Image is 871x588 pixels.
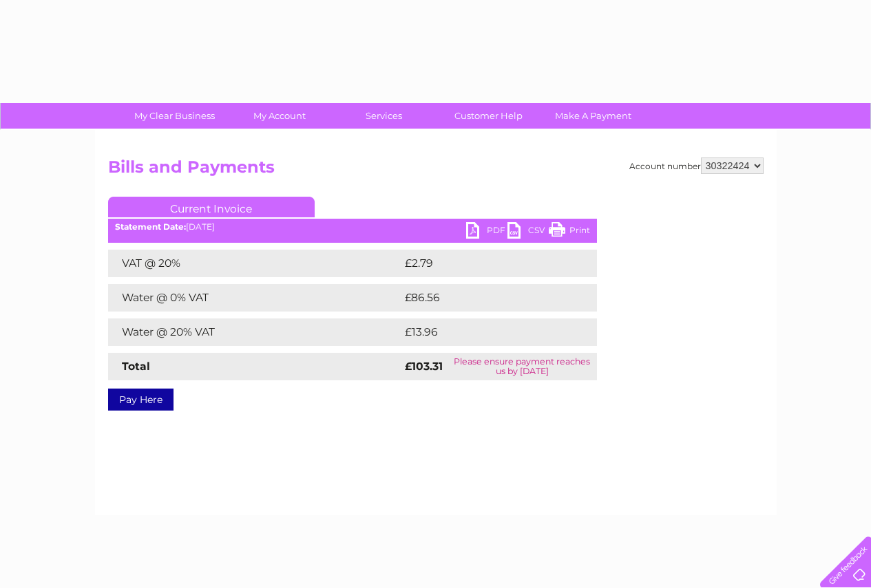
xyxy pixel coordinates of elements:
[401,250,565,277] td: £2.79
[108,389,174,411] a: Pay Here
[401,284,569,312] td: £86.56
[327,103,441,129] a: Services
[405,360,443,373] strong: £103.31
[108,157,764,184] h2: Bills and Payments
[108,284,401,312] td: Water @ 0% VAT
[507,222,549,242] a: CSV
[549,222,590,242] a: Print
[108,197,315,217] a: Current Invoice
[115,221,186,232] b: Statement Date:
[536,103,650,129] a: Make A Payment
[401,318,568,346] td: £13.96
[222,103,336,129] a: My Account
[629,157,764,174] div: Account number
[122,360,150,373] strong: Total
[108,318,401,346] td: Water @ 20% VAT
[432,103,545,129] a: Customer Help
[118,103,231,129] a: My Clear Business
[448,353,596,380] td: Please ensure payment reaches us by [DATE]
[108,222,597,232] div: [DATE]
[108,250,401,277] td: VAT @ 20%
[466,222,507,242] a: PDF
